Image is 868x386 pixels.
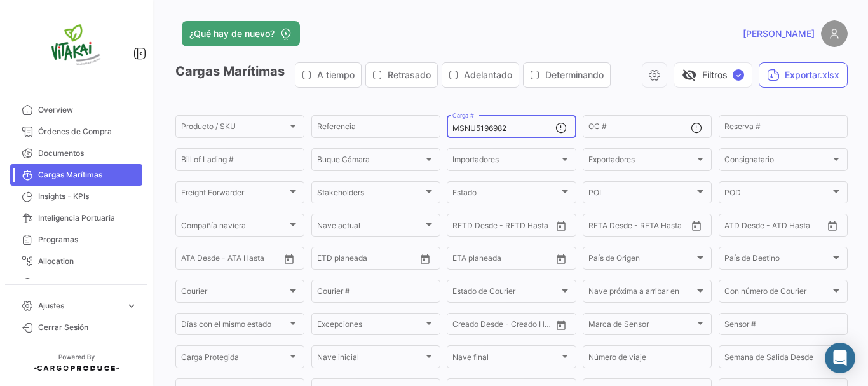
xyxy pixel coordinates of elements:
[825,343,855,373] div: Abrir Intercom Messenger
[452,157,559,166] span: Importadores
[181,124,287,133] span: Producto / SKU
[724,223,764,231] input: ATD Desde
[181,256,220,265] input: ATA Desde
[38,234,137,245] span: Programas
[484,223,531,231] input: Hasta
[10,142,142,164] a: Documentos
[388,69,431,81] span: Retrasado
[38,148,137,159] span: Documentos
[724,355,831,364] span: Semana de Salida Desde
[464,69,512,81] span: Adelantado
[38,169,137,181] span: Cargas Marítimas
[10,186,142,207] a: Insights - KPIs
[588,190,695,199] span: POL
[317,69,355,81] span: A tiempo
[280,249,299,268] button: Open calendar
[773,223,820,231] input: ATD Hasta
[181,190,287,199] span: Freight Forwarder
[181,322,287,331] span: Días con el mismo estado
[733,69,744,81] span: ✓
[484,256,531,265] input: Hasta
[552,315,571,334] button: Open calendar
[181,355,287,364] span: Carga Protegida
[724,157,831,166] span: Consignatario
[552,216,571,235] button: Open calendar
[620,223,667,231] input: Hasta
[189,27,275,40] span: ¿Qué hay de nuevo?
[38,104,137,116] span: Overview
[674,62,752,88] button: visibility_offFiltros✓
[452,322,496,331] input: Creado Desde
[545,69,604,81] span: Determinando
[10,121,142,142] a: Órdenes de Compra
[416,249,435,268] button: Open calendar
[724,190,831,199] span: POD
[317,157,423,166] span: Buque Cámara
[10,207,142,229] a: Inteligencia Portuaria
[524,63,610,87] button: Determinando
[10,272,142,294] a: Courier
[349,256,396,265] input: Hasta
[38,300,121,312] span: Ajustes
[38,191,137,202] span: Insights - KPIs
[10,251,142,272] a: Allocation
[588,256,695,265] span: País de Origen
[44,15,108,79] img: vitakai.png
[10,229,142,251] a: Programas
[552,249,571,268] button: Open calendar
[442,63,519,87] button: Adelantado
[10,99,142,121] a: Overview
[126,300,137,312] span: expand_more
[317,355,423,364] span: Nave inicial
[38,277,137,289] span: Courier
[38,126,137,137] span: Órdenes de Compra
[743,27,815,40] span: [PERSON_NAME]
[821,20,848,47] img: placeholder-user.png
[452,355,559,364] span: Nave final
[588,289,695,298] span: Nave próxima a arribar en
[588,322,695,331] span: Marca de Sensor
[366,63,437,87] button: Retrasado
[317,256,340,265] input: Desde
[38,212,137,224] span: Inteligencia Portuaria
[317,322,423,331] span: Excepciones
[182,21,300,46] button: ¿Qué hay de nuevo?
[759,62,848,88] button: Exportar.xlsx
[724,289,831,298] span: Con número de Courier
[724,256,831,265] span: País de Destino
[687,216,706,235] button: Open calendar
[10,164,142,186] a: Cargas Marítimas
[588,223,611,231] input: Desde
[505,322,552,331] input: Creado Hasta
[452,190,559,199] span: Estado
[181,289,287,298] span: Courier
[452,289,559,298] span: Estado de Courier
[452,256,475,265] input: Desde
[38,322,137,333] span: Cerrar Sesión
[229,256,276,265] input: ATA Hasta
[682,67,697,83] span: visibility_off
[175,62,614,88] h3: Cargas Marítimas
[38,256,137,267] span: Allocation
[452,223,475,231] input: Desde
[823,216,842,235] button: Open calendar
[317,223,423,231] span: Nave actual
[317,190,423,199] span: Stakeholders
[295,63,361,87] button: A tiempo
[181,223,287,231] span: Compañía naviera
[588,157,695,166] span: Exportadores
